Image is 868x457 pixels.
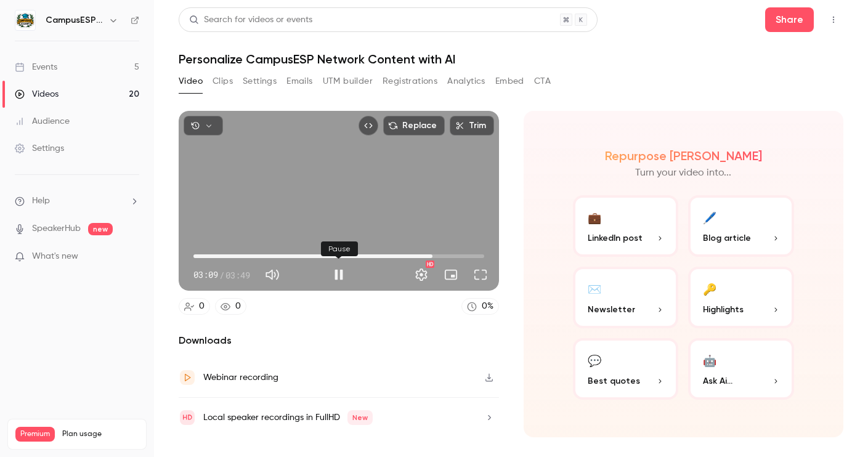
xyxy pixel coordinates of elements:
button: Embed video [359,116,378,135]
button: Analytics [447,71,485,91]
button: Clips [213,71,233,91]
div: 💼 [588,208,601,227]
div: 🤖 [703,350,716,370]
h1: Personalize CampusESP Network Content with AI [179,52,843,67]
h2: Downloads [179,333,499,348]
button: Settings [243,71,277,91]
button: Registrations [383,71,437,91]
span: What's new [32,250,78,263]
button: Embed [495,71,524,91]
div: Local speaker recordings in FullHD [203,410,373,425]
button: Full screen [468,262,493,287]
span: 03:49 [225,269,250,281]
button: UTM builder [323,71,373,91]
button: Turn on miniplayer [439,262,463,287]
span: 03:09 [193,269,218,281]
button: Share [765,7,814,32]
button: 🤖Ask Ai... [688,338,794,400]
div: Settings [15,142,64,155]
span: / [219,269,224,281]
div: 0 [235,300,241,313]
button: 🔑Highlights [688,267,794,328]
button: Pause [327,262,351,287]
button: CTA [534,71,551,91]
a: 0 [215,298,246,315]
button: 💬Best quotes [573,338,679,400]
div: 0 % [482,300,493,313]
div: 03:09 [193,269,250,281]
iframe: Noticeable Trigger [124,251,139,262]
div: Videos [15,88,59,100]
span: Plan usage [62,429,139,439]
button: Replace [383,116,445,135]
span: Ask Ai... [703,374,732,387]
p: Turn your video into... [635,166,731,180]
button: Emails [286,71,312,91]
span: Help [32,195,50,208]
span: Blog article [703,232,751,245]
span: LinkedIn post [588,232,643,245]
div: 🔑 [703,279,716,298]
span: Best quotes [588,374,640,387]
button: 💼LinkedIn post [573,195,679,257]
div: 💬 [588,350,601,370]
span: new [88,223,113,235]
div: HD [426,261,434,268]
div: Pause [321,241,358,256]
button: Top Bar Actions [824,10,843,30]
div: Webinar recording [203,370,278,385]
h2: Repurpose [PERSON_NAME] [605,148,762,163]
img: CampusESP Academy [15,10,35,30]
li: help-dropdown-opener [15,195,139,208]
button: Mute [260,262,285,287]
div: Events [15,61,57,73]
button: Video [179,71,203,91]
a: 0 [179,298,210,315]
span: Highlights [703,303,744,316]
a: SpeakerHub [32,222,81,235]
span: Newsletter [588,303,635,316]
a: 0% [461,298,499,315]
div: Search for videos or events [189,14,312,26]
span: New [347,410,373,425]
button: ✉️Newsletter [573,267,679,328]
h6: CampusESP Academy [46,14,103,26]
div: 🖊️ [703,208,716,227]
button: Settings [409,262,434,287]
div: ✉️ [588,279,601,298]
button: 🖊️Blog article [688,195,794,257]
div: 0 [199,300,205,313]
div: Audience [15,115,70,127]
span: Premium [15,427,55,442]
button: Trim [450,116,494,135]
